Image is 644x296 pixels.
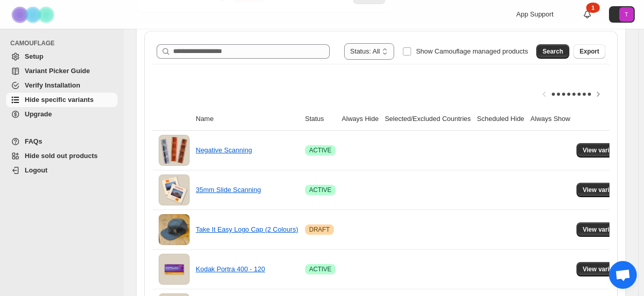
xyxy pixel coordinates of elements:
span: Variant Picker Guide [25,67,90,75]
a: Verify Installation [6,78,117,93]
a: Variant Picker Guide [6,64,117,78]
text: T [625,11,629,18]
a: Setup [6,49,117,64]
span: Hide specific variants [25,96,94,103]
a: Hide sold out products [6,149,117,163]
a: Logout [6,163,117,178]
a: 1 [582,9,592,20]
button: Scroll table right one column [591,87,605,101]
a: Hide specific variants [6,93,117,107]
span: Hide sold out products [25,152,98,160]
button: View variants [577,262,629,276]
span: View variants [583,146,622,154]
a: 35mm Slide Scanning [196,186,261,194]
span: CAMOUFLAGE [10,39,118,47]
span: Avatar with initials T [619,7,634,22]
span: ACTIVE [309,265,331,273]
button: Search [536,44,569,59]
span: App Support [516,10,553,18]
span: DRAFT [309,225,330,234]
a: Kodak Portra 400 - 120 [196,265,265,273]
span: View variants [583,265,622,273]
img: Negative Scanning [159,135,190,166]
a: FAQs [6,134,117,149]
span: Setup [25,53,43,60]
span: Verify Installation [25,81,80,89]
img: 35mm Slide Scanning [159,175,190,205]
button: View variants [577,222,629,237]
th: Always Show [528,108,573,131]
th: Scheduled Hide [474,108,528,131]
button: View variants [577,183,629,197]
div: 1 [586,3,600,13]
img: Camouflage [8,1,60,29]
button: View variants [577,143,629,158]
span: FAQs [25,137,42,145]
th: Always Hide [338,108,382,131]
img: Take It Easy Logo Cap (2 Colours) [159,214,190,245]
span: View variants [583,186,622,194]
span: Search [543,47,563,56]
span: Show Camouflage managed products [416,47,528,55]
a: Upgrade [6,107,117,121]
span: ACTIVE [309,186,331,194]
span: Export [580,47,599,56]
th: Name [193,108,302,131]
span: ACTIVE [309,146,331,154]
span: Logout [25,166,47,174]
th: Status [302,108,338,131]
span: View variants [583,225,622,234]
span: Upgrade [25,110,52,118]
button: Avatar with initials T [609,6,635,23]
img: Kodak Portra 400 - 120 [159,254,190,285]
a: Take It Easy Logo Cap (2 Colours) [196,225,298,233]
div: Open chat [609,261,637,289]
a: Negative Scanning [196,146,252,154]
th: Selected/Excluded Countries [382,108,474,131]
button: Export [573,44,605,59]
